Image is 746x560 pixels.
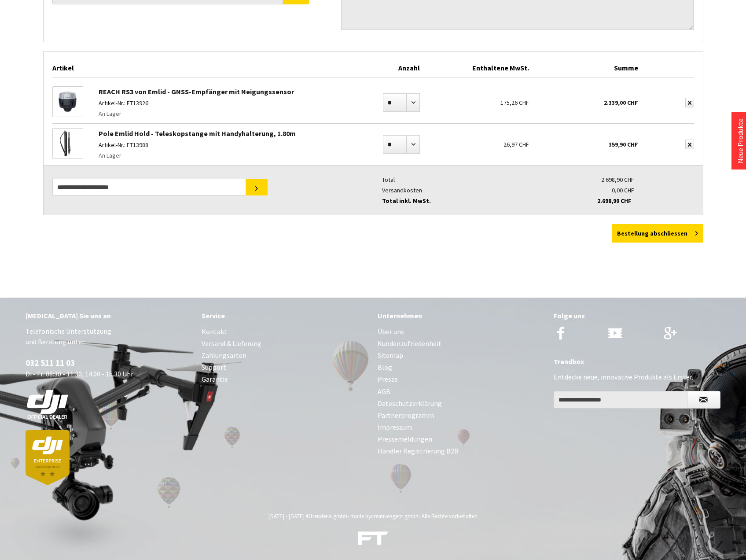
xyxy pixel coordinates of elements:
[371,512,419,520] a: creativeagent gmbh
[378,373,545,385] a: Presse
[53,87,83,117] img: REACH RS3 von Emlid - GNSS-Empfänger mit Neigungssensor
[202,326,369,338] a: Kontakt
[26,357,75,368] a: 032 511 11 03
[378,338,545,350] a: Kundenzufriedenheit
[99,98,349,108] p: Artikel-Nr.: FT13926
[99,129,296,138] a: Pole Emlid Hold - Teleskopstange mit Handyhalterung, 1.80m
[559,185,634,195] div: 0,00 CHF
[202,350,369,361] a: Zahlungsarten
[382,185,559,195] div: Versandkosten
[424,82,533,116] div: 175,26 CHF
[559,174,634,185] div: 2.698,90 CHF
[99,150,121,161] span: An Lager
[52,60,354,77] div: Artikel
[99,108,121,119] span: An Lager
[99,140,349,150] p: Artikel-Nr.: FT13988
[53,129,83,158] img: Pole Emlid Hold - Teleskopstange mit Handyhalterung, 1.80m
[202,310,369,321] div: Service
[202,338,369,350] a: Versand & Lieferung
[354,60,424,77] div: Anzahl
[99,87,294,96] a: REACH RS3 von Emlid - GNSS-Empfänger mit Neigungssensor
[612,224,703,243] button: Bestellung abschliessen
[382,195,559,206] div: Total inkl. MwSt.
[202,373,369,385] a: Garantie
[358,531,389,545] img: ft-white-trans-footer.png
[736,118,745,163] a: Neue Produkte
[378,445,545,457] a: Händler Registrierung B2B
[554,372,721,382] p: Entdecke neue, innovative Produkte als Erster.
[533,124,643,158] div: 359,90 CHF
[26,390,70,420] img: white-dji-schweiz-logo-official_140x140.png
[424,60,533,77] div: Enthaltene MwSt.
[378,421,545,433] a: Impressum
[26,310,193,321] div: [MEDICAL_DATA] Sie uns an
[311,512,347,520] a: trenderia gmbh
[358,533,389,549] a: DJI Drohnen, Trends & Gadgets Shop
[378,398,545,409] a: Dateschutzerklärung
[202,361,369,373] a: Support
[554,356,721,367] div: Trendbox
[554,391,687,409] input: Ihre E-Mail Adresse
[556,195,632,206] div: 2.698,90 CHF
[424,124,533,158] div: 26,97 CHF
[554,310,721,321] div: Folge uns
[378,361,545,373] a: Blog
[378,409,545,421] a: Partnerprogramm
[533,82,643,116] div: 2.339,00 CHF
[378,433,545,445] a: Pressemeldungen
[382,174,559,185] div: Total
[26,430,70,485] img: dji-partner-enterprise_goldLoJgYOWPUIEBO.png
[533,60,643,77] div: Summe
[26,326,193,485] p: Telefonische Unterstützung und Beratung unter: Di - Fr: 08:30 - 11.30, 14.00 - 16.30 Uhr
[378,386,545,398] a: AGB
[378,310,545,321] div: Unternehmen
[687,391,720,409] button: Newsletter abonnieren
[28,512,718,520] div: [DATE] - [DATE] © - made by - Alle Rechte vorbehalten
[378,350,545,361] a: Sitemap
[378,326,545,338] a: Über uns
